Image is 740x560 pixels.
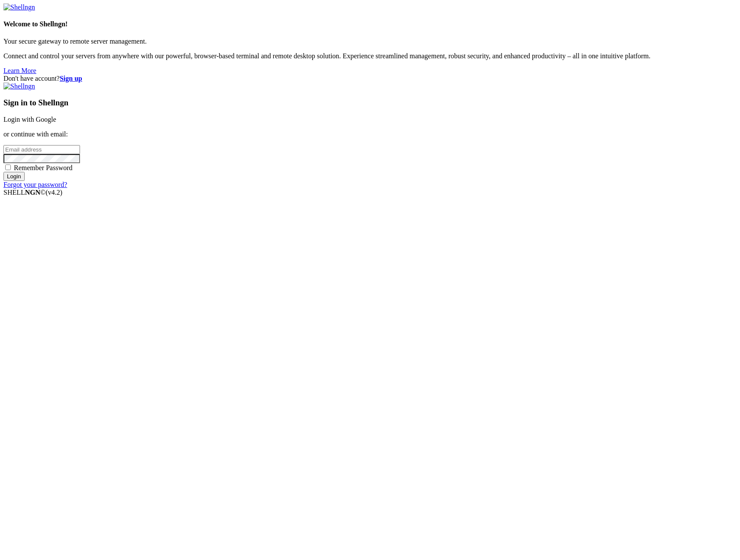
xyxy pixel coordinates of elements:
img: Shellngn [3,3,35,11]
h3: Sign in to Shellngn [3,98,737,108]
a: Sign up [60,75,82,82]
input: Remember Password [5,165,11,170]
span: SHELL © [3,189,62,196]
a: Login with Google [3,116,56,123]
span: Remember Password [14,164,73,171]
div: Don't have account? [3,75,737,82]
h4: Welcome to Shellngn! [3,20,737,28]
input: Email address [3,145,80,154]
input: Login [3,172,25,181]
p: Connect and control your servers from anywhere with our powerful, browser-based terminal and remo... [3,52,737,60]
img: Shellngn [3,82,35,90]
a: Learn More [3,67,36,74]
b: NGN [25,189,41,196]
p: Your secure gateway to remote server management. [3,38,737,45]
p: or continue with email: [3,130,737,138]
a: Forgot your password? [3,181,67,188]
span: 4.2.0 [46,189,63,196]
